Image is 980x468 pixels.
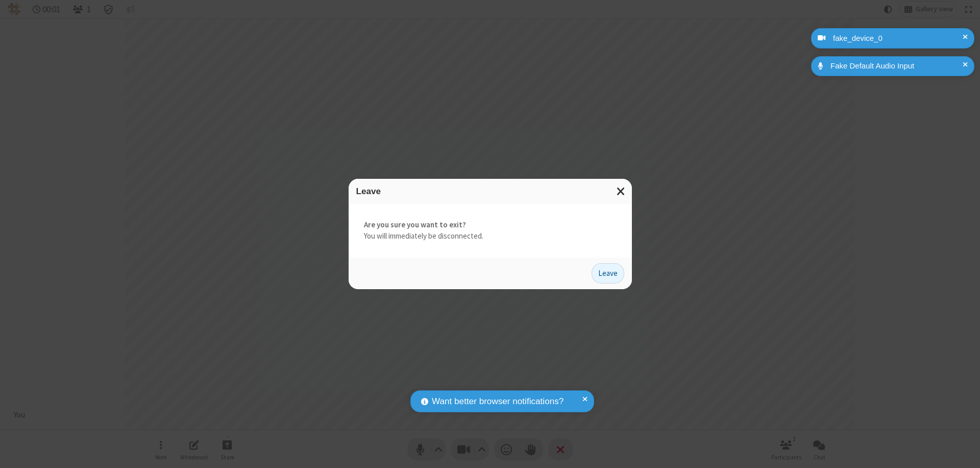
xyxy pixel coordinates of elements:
[827,60,967,72] div: Fake Default Audio Input
[432,395,563,408] span: Want better browser notifications?
[349,204,632,258] div: You will immediately be disconnected.
[356,186,624,196] h3: Leave
[610,179,632,204] button: Close modal
[829,33,967,44] div: fake_device_0
[592,263,624,284] button: Leave
[364,219,617,231] strong: Are you sure you want to exit?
